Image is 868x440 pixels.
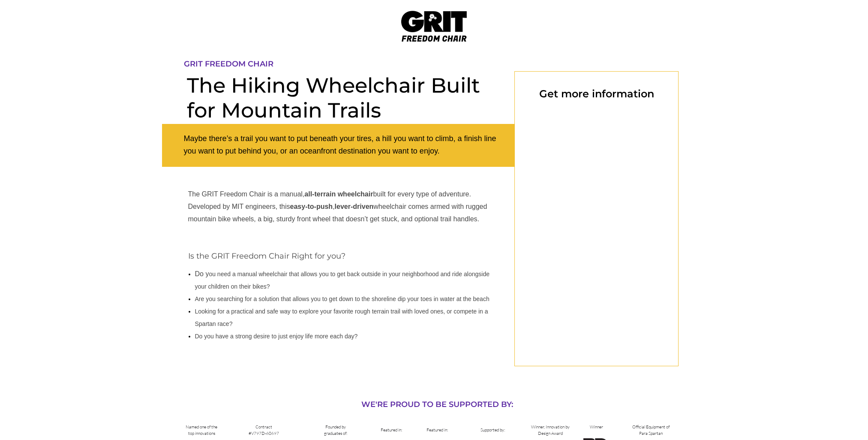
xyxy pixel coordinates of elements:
strong: lever-driven [335,203,374,210]
span: The GRIT Freedom Chair is a manual, built for every type of adventure. Developed by MIT engineers... [188,190,487,223]
span: Do y [195,270,209,277]
span: WE'RE PROUD TO BE SUPPORTED BY: [361,400,513,409]
span: Featured in: [426,427,448,433]
span: Get more information [539,87,654,100]
strong: all-terrain wheelchair [304,190,373,198]
span: Founded by graduates of: [324,424,347,436]
span: Winner, Innovation by Design Award [531,424,570,436]
span: Are you searching for a solution that allows you to get down to the shoreline dip your toes in wa... [195,295,490,302]
span: Named one of the top innovations [186,424,217,436]
span: GRIT FREEDOM CHAIR [184,59,273,69]
span: Featured in: [381,427,402,433]
span: Winner [590,424,603,430]
span: Supported by: [481,427,505,433]
span: Official Equipment of Para Spartan [632,424,670,436]
strong: easy-to-push [290,203,333,210]
span: The Hiking Wheelchair Built for Mountain Trails [187,73,480,123]
iframe: Form 0 [529,113,664,351]
span: Maybe there’s a trail you want to put beneath your tires, a hill you want to climb, a finish line... [184,134,496,155]
span: ou need a manual wheelchair that allows you to get back outside in your neighborhood and ride alo... [195,271,490,290]
span: Contract #V797D-60697 [249,424,279,436]
span: Do you have a strong desire to just enjoy life more each day? [195,333,358,340]
span: Is the GRIT Freedom Chair Right for you? [188,251,345,261]
span: Looking for a practical and safe way to explore your favorite rough terrain trail with loved ones... [195,308,488,327]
